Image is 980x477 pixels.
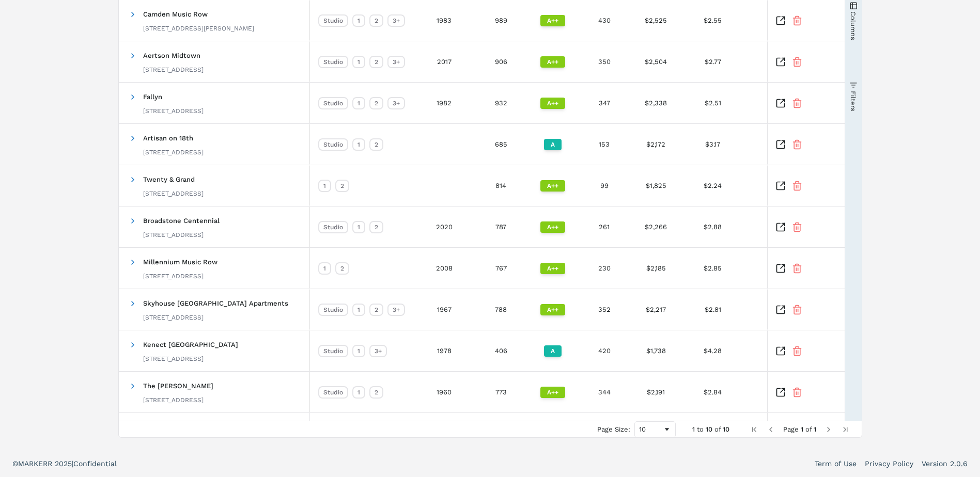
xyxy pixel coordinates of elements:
[922,458,968,469] a: Version 2.0.6
[352,97,365,109] div: 1
[143,217,220,225] span: Broadstone Centennial
[540,56,565,68] div: A++
[744,83,847,123] div: +0.34%
[775,263,786,274] a: Inspect Comparable
[318,180,331,192] div: 1
[775,346,786,356] a: Inspect Comparable
[744,165,847,206] div: -
[775,387,786,397] a: Inspect Comparable
[369,304,383,316] div: 2
[775,98,786,108] a: Inspect Comparable
[369,97,383,109] div: 2
[143,382,213,390] span: The [PERSON_NAME]
[387,14,405,27] div: 3+
[792,222,802,232] button: Remove Property From Portfolio
[682,83,744,123] div: $2.51
[775,222,786,232] a: Inspect Comparable
[805,425,812,433] span: of
[630,248,682,289] div: $2,185
[413,41,475,82] div: 2017
[775,57,786,67] a: Inspect Comparable
[540,15,565,26] div: A++
[352,221,365,233] div: 1
[143,148,204,156] div: [STREET_ADDRESS]
[682,330,744,371] div: $4.28
[630,124,682,165] div: $2,172
[706,425,712,433] span: 10
[369,138,383,151] div: 2
[143,396,213,404] div: [STREET_ADDRESS]
[544,139,562,150] div: A
[318,386,348,399] div: Studio
[369,386,383,399] div: 2
[682,289,744,330] div: $2.81
[352,345,365,357] div: 1
[792,98,802,108] button: Remove Property From Portfolio
[682,372,744,412] div: $2.84
[682,124,744,165] div: $3.17
[630,41,682,82] div: $2,504
[143,355,238,363] div: [STREET_ADDRESS]
[143,258,217,266] span: Millennium Music Row
[143,66,204,74] div: [STREET_ADDRESS]
[801,425,803,433] span: 1
[318,97,348,109] div: Studio
[73,459,117,468] span: Confidential
[579,289,630,330] div: 352
[783,425,799,433] span: Page
[143,10,208,18] span: Camden Music Row
[352,14,365,27] div: 1
[413,330,475,371] div: 1978
[630,289,682,330] div: $2,217
[55,459,73,468] span: 2025 |
[744,206,847,247] div: -0.07%
[767,425,775,434] div: Previous Page
[475,248,527,289] div: 767
[352,386,365,399] div: 1
[318,262,331,275] div: 1
[413,372,475,412] div: 1960
[630,165,682,206] div: $1,825
[692,425,695,433] span: 1
[630,206,682,247] div: $2,266
[792,346,802,356] button: Remove Property From Portfolio
[143,299,288,307] span: Skyhouse [GEOGRAPHIC_DATA] Apartments
[143,231,220,239] div: [STREET_ADDRESS]
[413,248,475,289] div: 2008
[143,24,254,33] div: [STREET_ADDRESS][PERSON_NAME]
[12,459,18,468] span: ©
[143,134,193,142] span: Artisan on 18th
[849,90,857,111] span: Filters
[318,14,348,27] div: Studio
[335,262,349,275] div: 2
[579,124,630,165] div: 153
[579,372,630,412] div: 344
[814,425,816,433] span: 1
[744,289,847,330] div: -1.22%
[579,165,630,206] div: 99
[369,56,383,68] div: 2
[630,372,682,412] div: $2,191
[634,421,676,438] div: Page Size
[544,345,562,357] div: A
[352,138,365,151] div: 1
[475,372,527,412] div: 773
[865,458,913,469] a: Privacy Policy
[792,305,802,315] button: Remove Property From Portfolio
[143,52,200,59] span: Aertson Midtown
[352,56,365,68] div: 1
[475,165,527,206] div: 814
[682,206,744,247] div: $2.88
[387,56,405,68] div: 3+
[579,41,630,82] div: 350
[775,181,786,191] a: Inspect Comparable
[318,221,348,233] div: Studio
[714,425,721,433] span: of
[723,425,729,433] span: 10
[143,313,288,322] div: [STREET_ADDRESS]
[143,189,204,198] div: [STREET_ADDRESS]
[792,139,802,150] button: Remove Property From Portfolio
[815,458,857,469] a: Term of Use
[744,372,847,412] div: -1.36%
[143,93,162,101] span: Fallyn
